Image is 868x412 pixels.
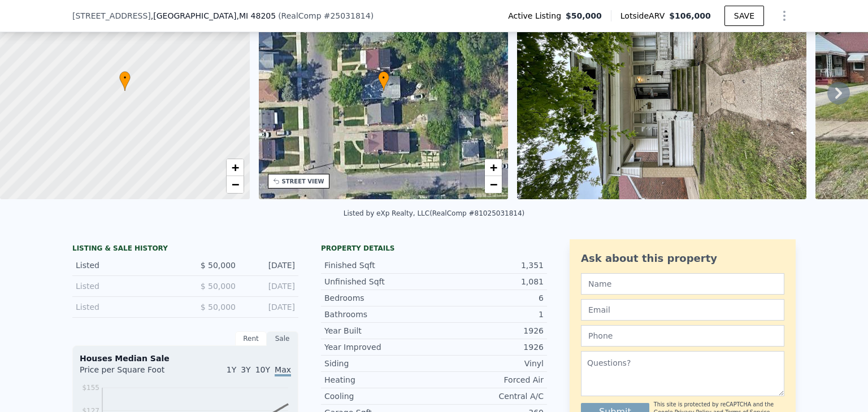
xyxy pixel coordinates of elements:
span: − [490,177,497,191]
div: Ask about this property [581,251,784,266]
span: − [231,177,238,191]
div: Central A/C [434,391,544,402]
input: Name [581,273,784,295]
div: Price per Square Foot [80,364,185,382]
span: [STREET_ADDRESS] [72,10,151,21]
span: • [119,73,131,83]
div: 1 [434,309,544,320]
span: $ 50,000 [201,261,236,270]
div: • [378,71,389,91]
a: Zoom out [485,176,502,193]
div: 6 [434,292,544,304]
div: Heating [324,374,434,385]
span: RealComp [281,11,322,20]
div: Finished Sqft [324,260,434,271]
span: $ 50,000 [201,303,236,312]
div: Unfinished Sqft [324,276,434,287]
div: Listed [76,301,176,313]
div: 1,351 [434,260,544,271]
div: Year Improved [324,341,434,353]
input: Phone [581,325,784,347]
div: Siding [324,358,434,369]
span: Max [275,365,291,376]
span: $106,000 [669,11,711,20]
div: 1926 [434,325,544,336]
span: , [GEOGRAPHIC_DATA] [151,10,276,21]
button: SAVE [724,6,764,26]
div: [DATE] [245,280,295,292]
div: Year Built [324,325,434,336]
span: 10Y [255,365,270,374]
div: Rent [235,331,267,346]
div: Cooling [324,391,434,402]
div: • [119,71,131,91]
input: Email [581,299,784,321]
span: 1Y [227,365,236,374]
a: Zoom in [485,159,502,176]
div: ( ) [278,10,374,21]
tspan: $155 [82,384,99,392]
div: [DATE] [245,260,295,271]
a: Zoom out [227,176,244,193]
span: + [231,160,238,174]
div: Vinyl [434,358,544,369]
span: Lotside ARV [620,10,669,21]
div: Listed by eXp Realty, LLC (RealComp #81025031814) [344,209,525,217]
a: Zoom in [227,159,244,176]
div: Sale [267,331,298,346]
div: 1926 [434,341,544,353]
div: Listed [76,280,176,292]
span: $ 50,000 [201,282,236,291]
span: • [378,73,389,83]
span: + [490,160,497,174]
span: Active Listing [508,10,566,21]
div: Property details [321,244,547,253]
div: Houses Median Sale [80,353,291,364]
div: STREET VIEW [282,177,324,186]
span: $50,000 [566,10,602,21]
div: [DATE] [245,301,295,313]
div: Bathrooms [324,309,434,320]
div: Bedrooms [324,292,434,304]
span: # 25031814 [324,11,371,20]
button: Show Options [773,5,796,27]
div: LISTING & SALE HISTORY [72,244,298,255]
span: , MI 48205 [236,11,276,20]
div: 1,081 [434,276,544,287]
div: Forced Air [434,374,544,385]
div: Listed [76,260,176,271]
span: 3Y [241,365,250,374]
